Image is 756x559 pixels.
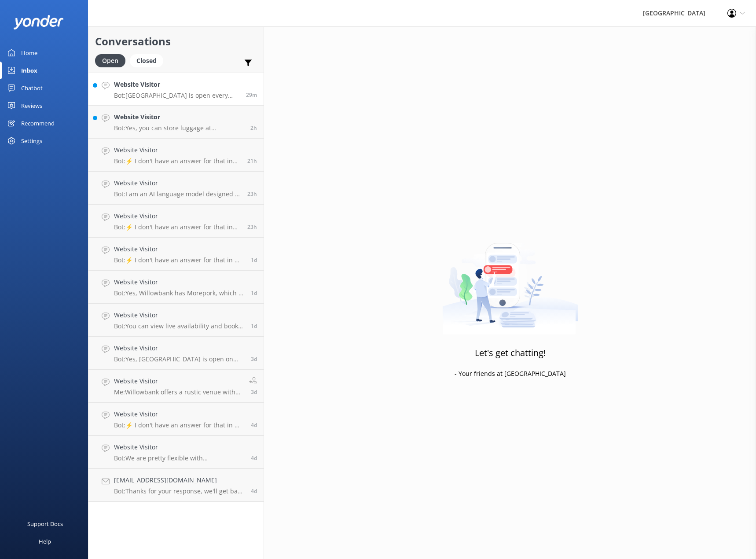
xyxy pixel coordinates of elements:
span: Oct 09 2025 11:39am (UTC +13:00) Pacific/Auckland [251,256,257,264]
div: Closed [130,54,163,67]
span: Oct 08 2025 03:58pm (UTC +13:00) Pacific/Auckland [251,289,257,297]
p: Bot: ⚡ I don't have an answer for that in my knowledge base. Please try and rephrase your questio... [114,223,241,231]
h4: Website Visitor [114,442,244,452]
p: Me: Willowbank offers a rustic venue with the opportunity to combine New Zealand’s wildlife, cult... [114,388,242,396]
h3: Let's get chatting! [475,346,546,360]
a: Website VisitorBot:Yes, Willowbank has Morepork, which is also known as Ruru.1d [88,271,264,304]
span: Oct 09 2025 11:49am (UTC +13:00) Pacific/Auckland [247,190,257,198]
div: Home [21,44,37,62]
img: yonder-white-logo.png [13,15,64,29]
span: Oct 07 2025 10:40am (UTC +13:00) Pacific/Auckland [251,388,257,396]
a: Website VisitorBot:⚡ I don't have an answer for that in my knowledge base. Please try and rephras... [88,403,264,436]
span: Oct 09 2025 02:13pm (UTC +13:00) Pacific/Auckland [247,157,257,165]
a: Website VisitorBot:Yes, you can store luggage at [GEOGRAPHIC_DATA] during your visit. Please enqu... [88,106,264,139]
span: Oct 10 2025 11:15am (UTC +13:00) Pacific/Auckland [246,91,257,99]
span: Oct 07 2025 11:33am (UTC +13:00) Pacific/Auckland [251,355,257,363]
img: artwork of a man stealing a conversation from at giant smartphone [442,224,578,335]
span: Oct 09 2025 11:48am (UTC +13:00) Pacific/Auckland [247,223,257,231]
h4: Website Visitor [114,376,242,386]
h4: Website Visitor [114,244,244,254]
div: Help [39,533,51,550]
p: Bot: ⚡ I don't have an answer for that in my knowledge base. Please try and rephrase your questio... [114,256,244,264]
span: Oct 05 2025 10:10pm (UTC +13:00) Pacific/Auckland [251,487,257,495]
p: Bot: Yes, you can store luggage at [GEOGRAPHIC_DATA] during your visit. Please enquire at the fro... [114,124,244,132]
a: Website VisitorBot:You can view live availability and book your tickets online from [URL][DOMAIN_... [88,304,264,337]
span: Oct 08 2025 03:27pm (UTC +13:00) Pacific/Auckland [251,322,257,330]
p: Bot: [GEOGRAPHIC_DATA] is open every day from 9:30am to 5pm, except on [DATE], when it is closed ... [114,92,239,99]
p: Bot: Thanks for your response, we'll get back to you as soon as we can during opening hours. [114,487,244,495]
div: Reviews [21,97,42,114]
a: Website VisitorBot:⚡ I don't have an answer for that in my knowledge base. Please try and rephras... [88,205,264,238]
p: Bot: ⚡ I don't have an answer for that in my knowledge base. Please try and rephrase your questio... [114,421,244,429]
h4: [EMAIL_ADDRESS][DOMAIN_NAME] [114,475,244,485]
h4: Website Visitor [114,343,244,353]
div: Settings [21,132,42,150]
h4: Website Visitor [114,178,241,188]
p: Bot: ⚡ I don't have an answer for that in my knowledge base. Please try and rephrase your questio... [114,157,241,165]
div: Open [95,54,125,67]
a: Website VisitorBot:⚡ I don't have an answer for that in my knowledge base. Please try and rephras... [88,238,264,271]
span: Oct 06 2025 08:30am (UTC +13:00) Pacific/Auckland [251,454,257,462]
a: Website VisitorMe:Willowbank offers a rustic venue with the opportunity to combine New Zealand’s ... [88,370,264,403]
p: - Your friends at [GEOGRAPHIC_DATA] [455,369,566,379]
div: Inbox [21,62,37,79]
h4: Website Visitor [114,211,241,221]
a: Website VisitorBot:⚡ I don't have an answer for that in my knowledge base. Please try and rephras... [88,139,264,172]
div: Chatbot [21,79,43,97]
p: Bot: We are pretty flexible with cancellations, unless it is for an activity that we have prepare... [114,454,244,462]
h2: Conversations [95,33,257,50]
h4: Website Visitor [114,145,241,155]
h4: Website Visitor [114,80,239,89]
a: Website VisitorBot:I am an AI language model designed to answer your questions based on a knowled... [88,172,264,205]
div: Recommend [21,114,55,132]
h4: Website Visitor [114,277,244,287]
a: Website VisitorBot:[GEOGRAPHIC_DATA] is open every day from 9:30am to 5pm, except on [DATE], when... [88,73,264,106]
span: Oct 06 2025 10:04am (UTC +13:00) Pacific/Auckland [251,421,257,429]
p: Bot: You can view live availability and book your tickets online from [URL][DOMAIN_NAME]. Tickets... [114,322,244,330]
span: Oct 10 2025 09:35am (UTC +13:00) Pacific/Auckland [250,124,257,132]
h4: Website Visitor [114,310,244,320]
p: Bot: I am an AI language model designed to answer your questions based on a knowledge base provid... [114,190,241,198]
p: Bot: Yes, Willowbank has Morepork, which is also known as Ruru. [114,289,244,297]
a: Website VisitorBot:Yes, [GEOGRAPHIC_DATA] is open on Sundays.3d [88,337,264,370]
h4: Website Visitor [114,409,244,419]
a: Closed [130,55,168,65]
a: Open [95,55,130,65]
p: Bot: Yes, [GEOGRAPHIC_DATA] is open on Sundays. [114,355,244,363]
h4: Website Visitor [114,112,244,122]
a: Website VisitorBot:We are pretty flexible with cancellations, unless it is for an activity that w... [88,436,264,469]
div: Support Docs [27,515,63,533]
a: [EMAIL_ADDRESS][DOMAIN_NAME]Bot:Thanks for your response, we'll get back to you as soon as we can... [88,469,264,502]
